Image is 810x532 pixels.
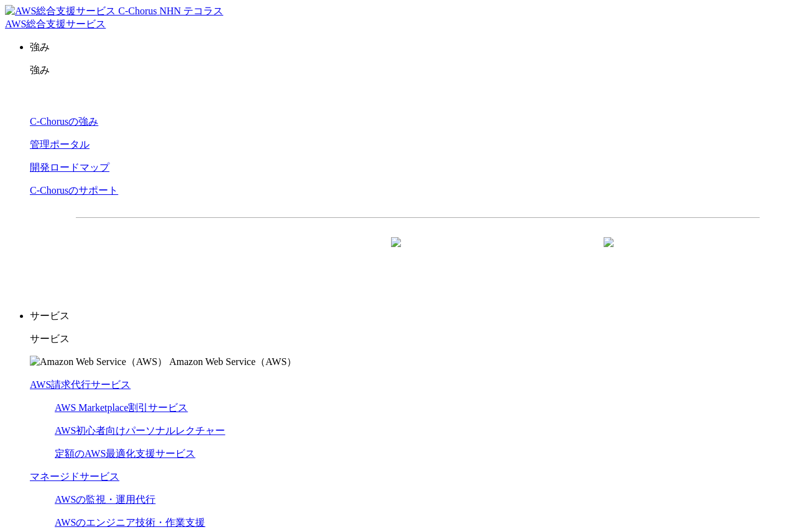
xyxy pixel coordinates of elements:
p: 強み [30,64,805,77]
a: AWS請求代行サービス [30,379,131,390]
span: Amazon Web Service（AWS） [169,356,297,367]
a: C-Chorusのサポート [30,185,118,196]
a: AWSのエンジニア技術・作業支援 [55,517,205,528]
a: まずは相談する [424,238,624,269]
a: 管理ポータル [30,139,90,150]
img: AWS総合支援サービス C-Chorus [5,5,157,18]
a: マネージドサービス [30,471,119,482]
a: AWS Marketplace割引サービス [55,402,188,413]
img: Amazon Web Service（AWS） [30,356,167,369]
img: 矢印 [604,237,614,269]
a: AWS初心者向けパーソナルレクチャー [55,425,225,436]
a: 定額のAWS最適化支援サービス [55,448,195,459]
a: 開発ロードマップ [30,162,109,173]
a: AWS総合支援サービス C-Chorus NHN テコラスAWS総合支援サービス [5,6,223,29]
a: C-Chorusの強み [30,116,98,127]
img: 矢印 [391,237,401,269]
p: 強み [30,41,805,54]
a: 資料を請求する [211,238,412,269]
a: AWSの監視・運用代行 [55,494,155,505]
p: サービス [30,310,805,323]
p: サービス [30,333,805,346]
